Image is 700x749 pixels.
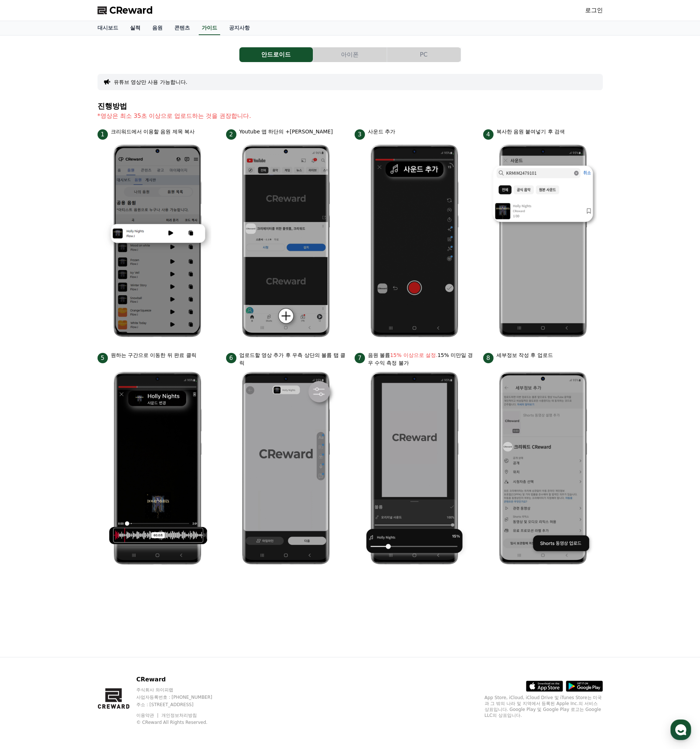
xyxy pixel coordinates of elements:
p: 주식회사 와이피랩 [136,687,226,693]
img: 1.png [103,140,211,343]
a: 대화 [49,234,95,253]
span: 홈 [23,245,28,251]
p: 크리워드에서 이용할 음원 제목 복사 [111,128,195,136]
img: 6.png [232,367,340,570]
img: 8.png [489,367,597,570]
a: 로그인 [585,6,603,15]
button: 안드로이드 [239,47,313,62]
a: 개인정보처리방침 [161,713,197,718]
img: 7.png [361,367,468,570]
p: CReward [136,675,226,684]
p: 사업자등록번호 : [PHONE_NUMBER] [136,694,226,700]
a: 콘텐츠 [168,21,196,35]
a: 설정 [95,234,142,253]
a: 이용약관 [136,713,160,718]
span: 5 [98,353,108,363]
a: 대시보드 [92,21,124,35]
a: 실적 [124,21,146,35]
span: 3 [355,129,365,140]
span: 6 [226,353,236,363]
img: 5.png [103,367,211,570]
span: 대화 [68,246,76,252]
a: 홈 [2,234,49,253]
img: 4.png [489,140,597,343]
p: 업로드할 영상 추가 후 우측 상단의 볼륨 탭 클릭 [239,351,346,367]
span: 1 [98,129,108,140]
p: 원하는 구간으로 이동한 뒤 완료 클릭 [111,351,197,359]
a: 음원 [146,21,168,35]
a: 아이폰 [313,47,387,62]
button: 유튜브 영상만 사용 가능합니다. [114,78,188,86]
p: 음원 볼륨 15% 미만일 경우 수익 측정 불가 [368,351,474,367]
span: 7 [355,353,365,363]
bold: 15% 이상으로 설정. [390,352,437,358]
a: 가이드 [199,21,220,35]
span: 8 [483,353,494,363]
button: PC [387,47,461,62]
p: 주소 : [STREET_ADDRESS] [136,702,226,708]
img: 3.png [361,140,468,343]
a: 공지사항 [223,21,256,35]
span: 설정 [114,245,123,251]
img: 2.png [232,140,340,343]
button: 아이폰 [313,47,387,62]
p: Youtube 앱 하단의 +[PERSON_NAME] [239,128,333,136]
p: 세부정보 작성 후 업로드 [496,351,553,359]
h4: 진행방법 [98,102,603,110]
span: 2 [226,129,236,140]
p: App Store, iCloud, iCloud Drive 및 iTunes Store는 미국과 그 밖의 나라 및 지역에서 등록된 Apple Inc.의 서비스 상표입니다. Goo... [485,695,603,718]
span: CReward [109,4,153,16]
p: 사운드 추가 [368,128,395,136]
p: 복사한 음원 붙여넣기 후 검색 [496,128,565,136]
span: 4 [483,129,494,140]
a: CReward [98,4,153,16]
p: © CReward All Rights Reserved. [136,719,226,725]
p: *영상은 최소 35초 이상으로 업로드하는 것을 권장합니다. [98,112,603,120]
